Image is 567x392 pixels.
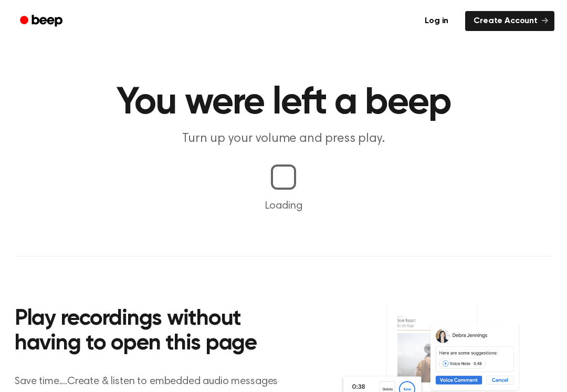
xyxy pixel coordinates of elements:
p: Loading [13,198,554,214]
a: Log in [414,9,459,33]
h2: Play recordings without having to open this page [15,307,298,357]
h1: You were left a beep [15,84,552,122]
p: Turn up your volume and press play. [82,130,485,148]
a: Create Account [465,11,554,31]
a: Beep [13,11,72,32]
